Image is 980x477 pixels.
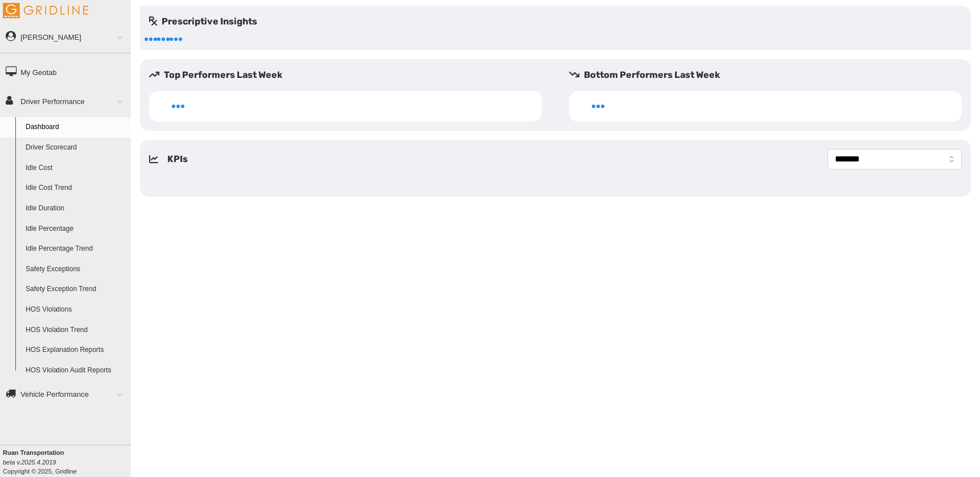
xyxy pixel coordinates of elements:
[20,117,131,138] a: Dashboard
[20,138,131,158] a: Driver Scorecard
[20,300,131,320] a: HOS Violations
[20,259,131,280] a: Safety Exceptions
[20,320,131,341] a: HOS Violation Trend
[149,68,551,82] h5: Top Performers Last Week
[20,360,131,381] a: HOS Violation Audit Reports
[20,219,131,239] a: Idle Percentage
[149,15,257,28] h5: Prescriptive Insights
[3,459,56,466] i: beta v.2025.4.2019
[167,152,188,166] h5: KPIs
[569,68,971,82] h5: Bottom Performers Last Week
[3,448,131,476] div: Copyright © 2025, Gridline
[3,3,88,18] img: Gridline
[20,158,131,179] a: Idle Cost
[20,239,131,259] a: Idle Percentage Trend
[3,449,64,456] b: Ruan Transportation
[20,198,131,219] a: Idle Duration
[20,340,131,360] a: HOS Explanation Reports
[20,279,131,300] a: Safety Exception Trend
[20,178,131,198] a: Idle Cost Trend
